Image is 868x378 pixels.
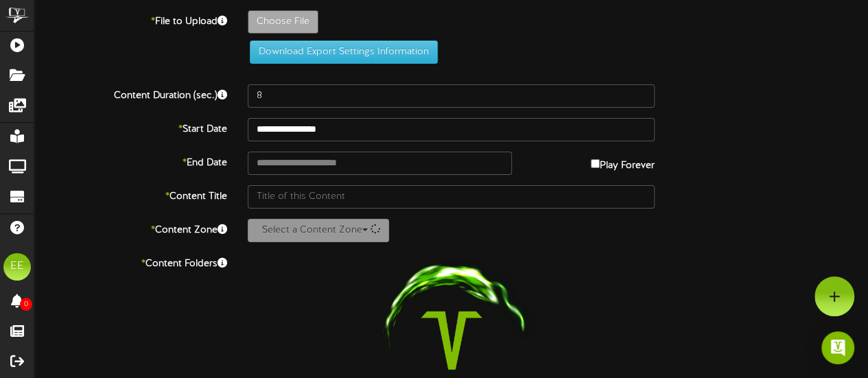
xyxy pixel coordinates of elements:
[24,219,237,237] label: Content Zone
[591,152,655,173] label: Play Forever
[243,47,438,57] a: Download Export Settings Information
[248,185,655,209] input: Title of this Content
[591,159,600,168] input: Play Forever
[248,219,389,242] button: Select a Content Zone
[24,252,237,271] label: Content Folders
[20,298,32,311] span: 0
[24,185,237,204] label: Content Title
[24,118,237,137] label: Start Date
[3,253,31,281] div: EE
[821,331,854,364] div: Open Intercom Messenger
[24,10,237,29] label: File to Upload
[24,84,237,103] label: Content Duration (sec.)
[24,152,237,170] label: End Date
[250,40,438,64] button: Download Export Settings Information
